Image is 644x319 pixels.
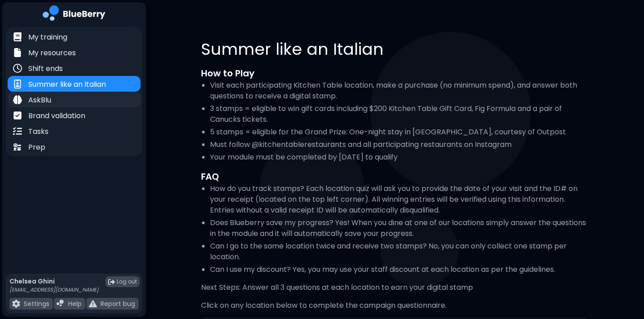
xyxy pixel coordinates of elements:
li: Your module must be completed by [DATE] to qualify [210,152,589,163]
p: My resources [28,48,76,58]
p: Tasks [28,126,48,137]
h2: How to Play [201,66,589,80]
li: 5 stamps = eligible for the Grand Prize: One-night stay in [GEOGRAPHIC_DATA], courtesy of Outpost [210,127,589,137]
li: Visit each participating Kitchen Table location, make a purchase (no minimum spend), and answer b... [210,80,589,102]
img: file icon [13,142,22,151]
h1: Summer like an Italian [201,40,589,59]
img: file icon [13,127,22,136]
img: file icon [13,48,22,57]
li: Can I use my discount? Yes, you may use your staff discount at each location as per the guidelines. [210,264,589,275]
li: Can I go to the same location twice and receive two stamps? No, you can only collect one stamp pe... [210,241,589,262]
p: Click on any location below to complete the campaign questionnaire. [201,300,589,311]
p: Summer like an Italian [28,79,106,90]
p: AskBlu [28,95,51,106]
li: Must follow @kitchentablerestaurants and all participating restaurants on Instagram [210,139,589,150]
img: file icon [13,64,22,73]
p: Prep [28,142,45,153]
p: Report bug [101,300,135,308]
img: file icon [13,80,22,89]
li: 3 stamps = eligible to win gift cards including $200 Kitchen Table Gift Card, Fig Formula and a p... [210,103,589,125]
img: company logo [43,5,105,24]
p: Chelsea Ghini [9,277,99,285]
li: How do you track stamps? Each location quiz will ask you to provide the date of your visit and th... [210,183,589,216]
p: My training [28,32,67,43]
p: Brand validation [28,111,85,121]
p: Settings [24,300,49,308]
img: file icon [12,300,20,308]
p: Shift ends [28,63,63,74]
img: logout [108,279,115,285]
li: Does Blueberry save my progress? Yes! When you dine at one of our locations simply answer the que... [210,217,589,239]
p: Help [68,300,82,308]
p: [EMAIL_ADDRESS][DOMAIN_NAME] [9,286,99,293]
img: file icon [89,300,97,308]
img: file icon [57,300,65,308]
img: file icon [13,95,22,104]
img: file icon [13,32,22,41]
h2: FAQ [201,170,589,183]
img: file icon [13,111,22,120]
p: Next Steps: Answer all 3 questions at each location to earn your digital stamp [201,282,589,293]
span: Log out [117,278,137,285]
